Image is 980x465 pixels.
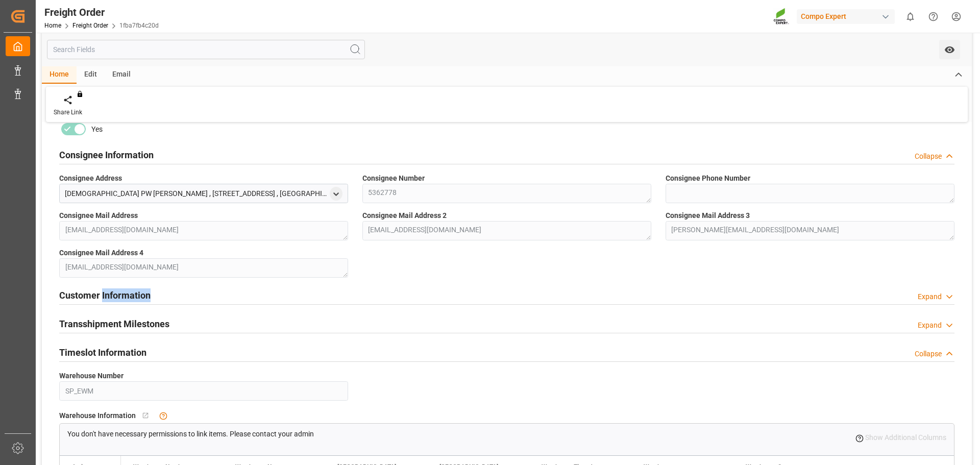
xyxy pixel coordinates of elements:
[915,151,942,162] div: Collapse
[666,210,750,221] span: Consignee Mail Address 3
[666,173,750,184] span: Consignee Phone Number
[72,22,108,29] a: Freight Order
[330,187,342,201] div: open menu
[362,184,651,203] textarea: 5362778
[59,371,124,381] span: Warehouse Number
[59,248,143,258] span: Consignee Mail Address 4
[59,410,136,421] span: Warehouse Information
[59,346,146,359] h2: Timeslot Information
[922,5,945,28] button: Help Center
[362,210,447,221] span: Consignee Mail Address 2
[59,288,151,302] h2: Customer Information
[918,291,942,302] div: Expand
[915,349,942,359] div: Collapse
[918,320,942,331] div: Expand
[939,40,960,59] button: open menu
[797,9,895,24] div: Compo Expert
[59,210,138,221] span: Consignee Mail Address
[42,66,77,84] div: Home
[59,221,348,240] textarea: [EMAIL_ADDRESS][DOMAIN_NAME]
[65,188,327,199] div: [DEMOGRAPHIC_DATA] PW [PERSON_NAME] , [STREET_ADDRESS] , [GEOGRAPHIC_DATA] , PL - 62-080
[362,221,651,240] textarea: [EMAIL_ADDRESS][DOMAIN_NAME]
[797,7,899,26] button: Compo Expert
[44,5,159,20] div: Freight Order
[47,40,365,59] input: Search Fields
[59,148,154,162] h2: Consignee Information
[59,173,122,184] span: Consignee Address
[105,66,138,84] div: Email
[91,124,103,135] span: Yes
[44,22,61,29] a: Home
[59,258,348,278] textarea: [EMAIL_ADDRESS][DOMAIN_NAME]
[362,173,425,184] span: Consignee Number
[59,317,169,331] h2: Transshipment Milestones
[666,221,954,240] textarea: [PERSON_NAME][EMAIL_ADDRESS][DOMAIN_NAME]
[77,66,105,84] div: Edit
[899,5,922,28] button: show 0 new notifications
[773,8,790,26] img: Screenshot%202023-09-29%20at%2010.02.21.png_1712312052.png
[67,429,314,439] p: You don't have necessary permissions to link items. Please contact your admin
